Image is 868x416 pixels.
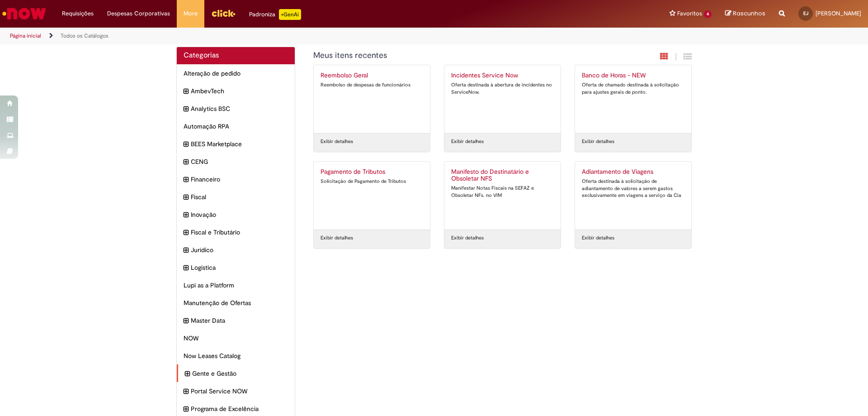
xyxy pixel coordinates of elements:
span: Lupi as a Platform [184,281,288,290]
div: Oferta destinada à solicitação de adiantamento de valores a serem gastos exclusivamente em viagen... [582,178,684,199]
span: Fiscal e Tributário [191,228,288,237]
div: expandir categoria Logistica Logistica [177,258,295,277]
img: ServiceNow [1,5,47,23]
div: expandir categoria Financeiro Financeiro [177,170,295,188]
a: Página inicial [10,32,41,39]
i: expandir categoria AmbevTech [184,86,189,96]
h2: Banco de Horas - NEW [582,72,684,79]
a: Exibir detalhes [582,234,614,242]
i: expandir categoria Fiscal e Tributário [184,228,189,238]
i: expandir categoria Fiscal [184,192,189,202]
div: expandir categoria Inovação Inovação [177,206,295,224]
div: Manifestar Notas Fiscais na SEFAZ e Obsoletar NFs. no VIM [451,185,554,199]
span: Automação RPA [184,122,288,131]
div: Oferta destinada à abertura de incidentes no ServiceNow. [451,81,554,96]
i: Exibição de grade [684,52,692,61]
h2: Categorias [184,52,288,60]
h2: Reembolso Geral [321,72,423,79]
div: Now Leases Catalog [177,347,295,365]
div: expandir categoria Jurídico Jurídico [177,241,295,259]
span: Master Data [191,316,288,325]
a: Pagamento de Tributos Solicitação de Pagamento de Tributos [314,162,430,230]
i: expandir categoria Portal Service NOW [184,387,189,397]
div: expandir categoria Master Data Master Data [177,311,295,330]
i: expandir categoria Programa de Excelência [184,404,189,414]
div: expandir categoria Gente e Gestão Gente e Gestão [177,364,295,383]
span: Gente e Gestão [192,369,288,378]
span: NOW [184,334,288,343]
i: expandir categoria Inovação [184,210,189,220]
a: Adiantamento de Viagens Oferta destinada à solicitação de adiantamento de valores a serem gastos ... [575,162,691,230]
span: | [675,52,677,62]
i: expandir categoria BEES Marketplace [184,139,189,149]
div: expandir categoria Fiscal Fiscal [177,188,295,206]
a: Exibir detalhes [451,138,484,145]
span: Now Leases Catalog [184,351,288,360]
div: expandir categoria BEES Marketplace BEES Marketplace [177,135,295,153]
div: expandir categoria CENG CENG [177,153,295,171]
i: Exibição em cartão [660,52,668,61]
span: Inovação [191,210,288,219]
div: Manutenção de Ofertas [177,294,295,312]
a: Rascunhos [725,10,765,18]
a: Banco de Horas - NEW Oferta de chamado destinada à solicitação para ajustes gerais de ponto. [575,65,691,133]
span: More [184,9,198,18]
div: Solicitação de Pagamento de Tributos [321,178,423,185]
a: Reembolso Geral Reembolso de despesas de funcionários [314,65,430,133]
span: Fiscal [191,192,288,201]
h2: Pagamento de Tributos [321,168,423,176]
div: NOW [177,329,295,347]
h1: {"description":"","title":"Meus itens recentes"} Categoria [313,51,594,60]
span: Financeiro [191,175,288,184]
span: Rascunhos [733,9,765,18]
h2: Incidentes Service Now [451,72,554,79]
i: expandir categoria Jurídico [184,245,189,255]
a: Incidentes Service Now Oferta destinada à abertura de incidentes no ServiceNow. [444,65,561,133]
i: expandir categoria Logistica [184,263,189,273]
a: Exibir detalhes [451,234,484,242]
div: Alteração de pedido [177,64,295,82]
i: expandir categoria Gente e Gestão [185,369,190,379]
i: expandir categoria CENG [184,157,189,167]
span: Logistica [191,263,288,272]
div: expandir categoria Analytics BSC Analytics BSC [177,100,295,118]
span: Manutenção de Ofertas [184,298,288,307]
span: Programa de Excelência [191,404,288,413]
span: Jurídico [191,245,288,254]
a: Todos os Catálogos [61,32,108,39]
i: expandir categoria Financeiro [184,175,189,185]
a: Manifesto do Destinatário e Obsoletar NFS Manifestar Notas Fiscais na SEFAZ e Obsoletar NFs. no VIM [444,162,561,230]
img: click_logo_yellow_360x200.png [211,6,236,20]
span: Analytics BSC [191,104,288,113]
span: AmbevTech [191,86,288,96]
div: expandir categoria Fiscal e Tributário Fiscal e Tributário [177,223,295,241]
a: Exibir detalhes [321,234,353,242]
h2: Manifesto do Destinatário e Obsoletar NFS [451,168,554,183]
span: BEES Marketplace [191,139,288,148]
span: Despesas Corporativas [107,9,170,18]
a: Exibir detalhes [321,138,353,145]
span: EJ [803,10,808,16]
div: Lupi as a Platform [177,276,295,294]
span: Portal Service NOW [191,387,288,396]
span: [PERSON_NAME] [816,10,861,17]
i: expandir categoria Master Data [184,316,189,326]
span: CENG [191,157,288,166]
div: Oferta de chamado destinada à solicitação para ajustes gerais de ponto. [582,81,684,96]
ul: Trilhas de página [7,28,572,44]
h2: Adiantamento de Viagens [582,168,684,176]
p: +GenAi [279,9,301,20]
i: expandir categoria Analytics BSC [184,104,189,114]
div: expandir categoria AmbevTech AmbevTech [177,82,295,100]
span: Favoritos [677,9,702,18]
div: Reembolso de despesas de funcionários [321,81,423,89]
span: 4 [704,10,712,18]
div: expandir categoria Portal Service NOW Portal Service NOW [177,382,295,400]
div: Automação RPA [177,117,295,135]
span: Requisições [62,9,94,18]
span: Alteração de pedido [184,69,288,78]
a: Exibir detalhes [582,138,614,145]
div: Padroniza [249,9,301,20]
